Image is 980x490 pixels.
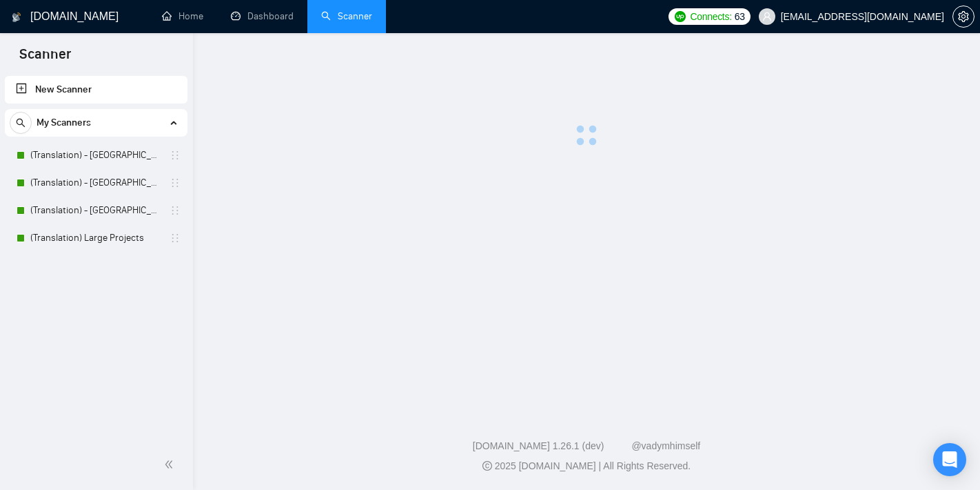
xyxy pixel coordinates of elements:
[762,12,772,21] span: user
[10,112,32,134] button: search
[5,109,187,252] li: My Scanners
[953,11,974,22] span: setting
[37,109,91,137] span: My Scanners
[30,224,161,252] a: (Translation) Large Projects
[631,440,700,451] a: @vadymhimself
[12,6,21,28] img: logo
[30,141,161,169] a: (Translation) - [GEOGRAPHIC_DATA]
[675,11,686,22] img: upwork-logo.png
[231,10,294,22] a: dashboardDashboard
[170,177,181,188] span: holder
[952,11,974,22] a: setting
[933,443,966,476] div: Open Intercom Messenger
[164,458,178,471] span: double-left
[473,440,604,451] a: [DOMAIN_NAME] 1.26.1 (dev)
[735,9,745,24] span: 63
[30,169,161,197] a: (Translation) - [GEOGRAPHIC_DATA]
[30,197,161,224] a: (Translation) - [GEOGRAPHIC_DATA]
[204,459,969,473] div: 2025 [DOMAIN_NAME] | All Rights Reserved.
[321,10,372,22] a: searchScanner
[10,118,31,128] span: search
[16,76,176,104] a: New Scanner
[5,76,187,104] li: New Scanner
[8,44,82,73] span: Scanner
[482,461,492,471] span: copyright
[170,205,181,216] span: holder
[952,6,974,28] button: setting
[170,233,181,244] span: holder
[690,9,731,24] span: Connects:
[162,10,203,22] a: homeHome
[170,150,181,161] span: holder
